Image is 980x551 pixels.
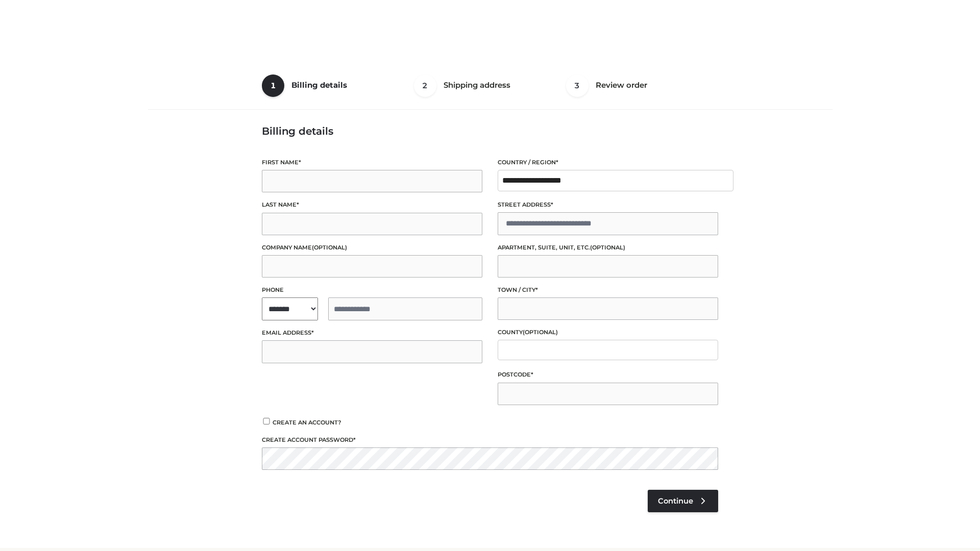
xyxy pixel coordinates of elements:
label: Company name [262,243,482,253]
label: Street address [498,200,718,210]
span: Create an account? [273,419,341,426]
label: Country / Region [498,158,718,167]
span: 3 [566,74,589,97]
span: Continue [658,496,693,506]
span: Billing details [291,80,347,90]
input: Create an account? [262,418,271,424]
label: County [498,328,718,337]
label: Create account password [262,435,718,445]
label: Email address [262,328,482,338]
span: (optional) [590,244,625,251]
a: Continue [648,490,718,512]
label: Town / City [498,285,718,295]
span: (optional) [312,244,347,251]
h3: Billing details [262,125,718,137]
label: Postcode [498,370,718,380]
span: 2 [414,74,436,97]
span: 1 [262,74,284,97]
label: Phone [262,285,482,295]
label: Apartment, suite, unit, etc. [498,243,718,253]
span: Shipping address [444,80,510,90]
label: Last name [262,200,482,210]
span: Review order [596,80,647,90]
label: First name [262,158,482,167]
span: (optional) [523,329,558,336]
